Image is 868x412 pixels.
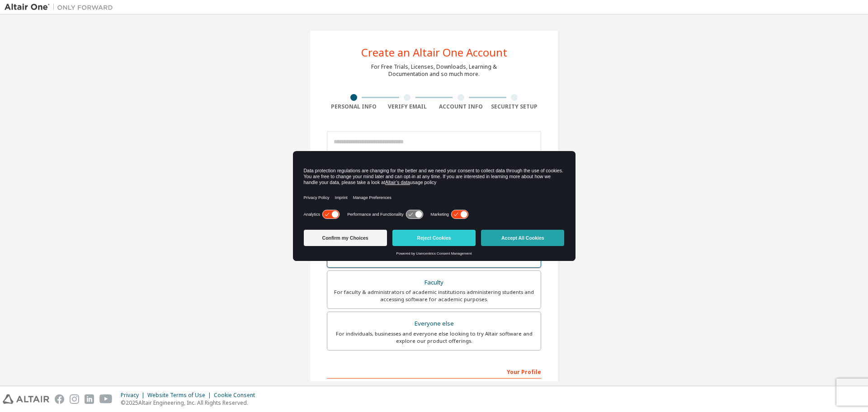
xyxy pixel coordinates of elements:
[333,289,535,303] div: For faculty & administrators of academic institutions administering students and accessing softwa...
[327,103,381,110] div: Personal Info
[99,394,113,404] img: youtube.svg
[214,392,260,399] div: Cookie Consent
[121,399,260,407] p: © 2025 Altair Engineering, Inc. All Rights Reserved.
[434,103,488,110] div: Account Info
[488,103,542,110] div: Security Setup
[70,394,79,404] img: instagram.svg
[333,276,535,289] div: Faculty
[381,103,434,110] div: Verify Email
[361,47,507,58] div: Create an Altair One Account
[333,330,535,345] div: For individuals, businesses and everyone else looking to try Altair software and explore our prod...
[327,364,541,379] div: Your Profile
[3,394,49,404] img: altair_logo.svg
[121,392,147,399] div: Privacy
[55,394,64,404] img: facebook.svg
[333,317,535,330] div: Everyone else
[85,394,94,404] img: linkedin.svg
[5,3,118,12] img: Altair One
[147,392,214,399] div: Website Terms of Use
[371,63,497,78] div: For Free Trials, Licenses, Downloads, Learning & Documentation and so much more.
